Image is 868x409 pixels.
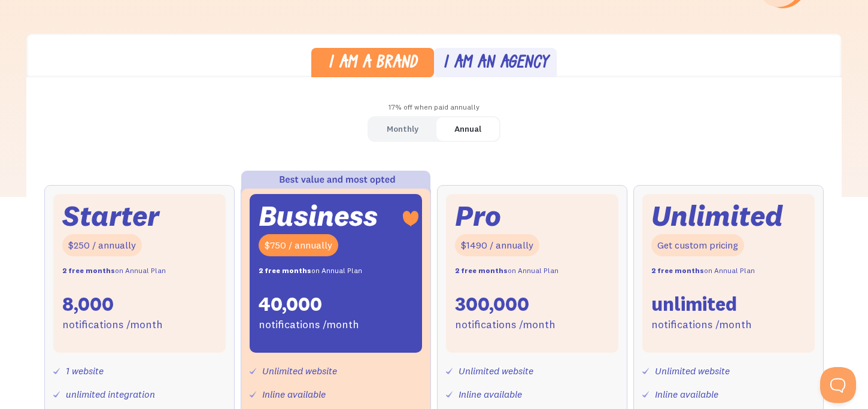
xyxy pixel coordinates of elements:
div: Unlimited website [262,362,337,380]
div: Inline available [459,386,522,403]
div: notifications /month [455,316,556,334]
div: Pro [455,203,501,229]
div: 300,000 [455,292,529,317]
div: Inline available [655,386,718,403]
div: 1 website [66,362,104,380]
strong: 2 free months [62,266,115,275]
div: Business [259,203,378,229]
div: 40,000 [259,292,322,317]
div: on Annual Plan [455,262,559,280]
div: Starter [62,203,159,229]
iframe: Toggle Customer Support [820,367,856,403]
div: Unlimited website [655,362,730,380]
div: notifications /month [62,316,163,334]
strong: 2 free months [259,266,311,275]
strong: 2 free months [651,266,704,275]
div: Get custom pricing [651,234,744,256]
div: unlimited [651,292,737,317]
div: Inline available [262,386,326,403]
strong: 2 free months [455,266,508,275]
div: notifications /month [651,316,752,334]
div: on Annual Plan [651,262,755,280]
div: 17% off when paid annually [26,99,842,116]
div: $750 / annually [259,234,338,256]
div: Monthly [387,120,418,138]
div: on Annual Plan [62,262,166,280]
div: unlimited integration [66,386,155,403]
div: Unlimited website [459,362,533,380]
div: $1490 / annually [455,234,539,256]
div: I am an agency [443,55,548,72]
div: on Annual Plan [259,262,362,280]
div: notifications /month [259,316,359,334]
div: Unlimited [651,203,783,229]
div: Annual [454,120,481,138]
div: 8,000 [62,292,114,317]
div: $250 / annually [62,234,142,256]
div: I am a brand [328,55,417,72]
